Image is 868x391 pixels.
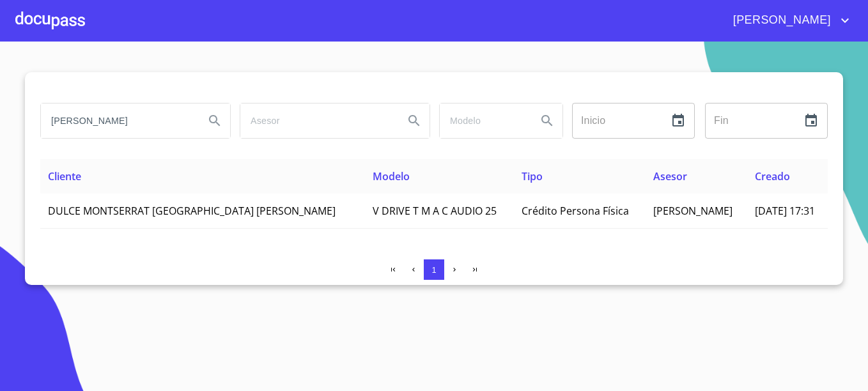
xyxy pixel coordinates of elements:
span: [DATE] 17:31 [755,204,815,218]
span: Tipo [522,169,543,183]
span: V DRIVE T M A C AUDIO 25 [373,204,497,218]
button: Search [399,105,430,136]
span: Creado [755,169,790,183]
input: search [41,103,194,138]
input: search [440,103,527,138]
button: 1 [424,259,444,280]
span: Asesor [653,169,687,183]
span: Modelo [373,169,410,183]
span: [PERSON_NAME] [724,10,837,31]
button: Search [532,105,562,136]
button: account of current user [724,10,853,31]
span: [PERSON_NAME] [653,204,732,218]
button: Search [199,105,230,136]
input: search [240,103,394,138]
span: Cliente [48,169,81,183]
span: 1 [431,265,436,275]
span: Crédito Persona Física [522,204,629,218]
span: DULCE MONTSERRAT [GEOGRAPHIC_DATA] [PERSON_NAME] [48,204,336,218]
